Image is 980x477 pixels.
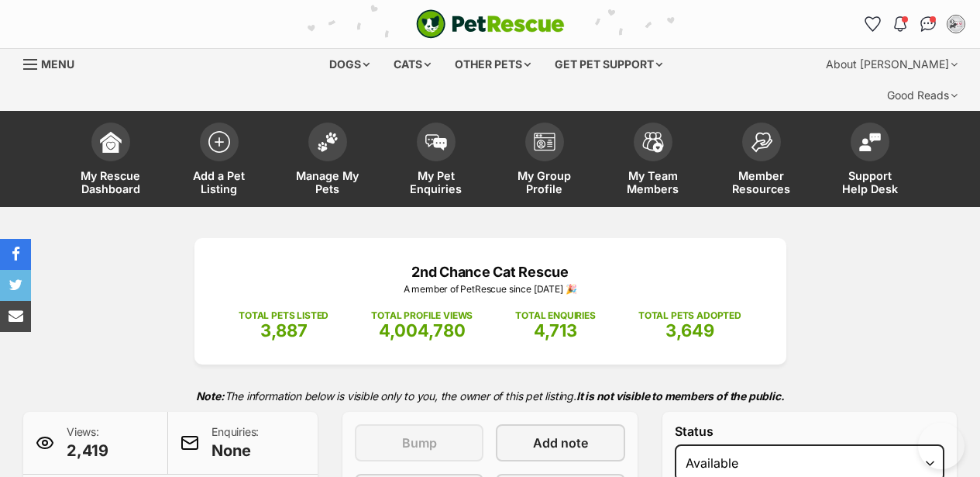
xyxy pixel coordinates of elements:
[100,131,122,153] img: dashboard-icon-eb2f2d2d3e046f16d808141f083e7271f6b2e854fb5c12c21221c1fb7104beca.svg
[67,440,108,461] span: 2,419
[293,169,363,195] span: Manage My Pets
[23,49,85,77] a: Menu
[490,115,599,207] a: My Group Profile
[599,115,707,207] a: My Team Members
[211,440,259,461] span: None
[239,309,328,323] p: TOTAL PETS LISTED
[576,389,785,403] strong: It is not visible to members of the public.
[444,49,542,80] div: Other pets
[727,169,796,195] span: Member Resources
[618,169,688,195] span: My Team Members
[675,424,944,438] label: Status
[544,49,673,80] div: Get pet support
[707,115,816,207] a: Member Resources
[816,115,924,207] a: Support Help Desk
[260,320,308,340] span: 3,887
[211,424,259,461] p: Enquiries:
[916,12,940,36] a: Conversations
[534,320,577,340] span: 4,713
[355,424,483,461] button: Bump
[41,57,74,71] span: Menu
[67,424,108,461] p: Views:
[888,12,913,36] button: Notifications
[876,80,968,111] div: Good Reads
[23,380,957,412] p: The information below is visible only to you, the owner of this pet listing.
[208,131,230,153] img: add-pet-listing-icon-0afa8454b4691262ce3f59096e99ab1cd57d4a30225e0717b998d2c9b9846f56.svg
[920,16,937,32] img: chat-41dd97257d64d25036548639549fe6c8038ab92f7586957e7f3b1b290dea8141.svg
[665,320,714,340] span: 3,649
[379,320,466,340] span: 4,004,780
[859,133,881,151] img: help-desk-icon-fdf02630f3aa405de69fd3d07c3f3aa587a6932b1a1747fa1d2bba05be0121f9.svg
[382,115,490,207] a: My Pet Enquiries
[318,49,380,80] div: Dogs
[860,12,968,36] ul: Account quick links
[57,115,165,207] a: My Rescue Dashboard
[273,115,382,207] a: Manage My Pets
[860,12,885,36] a: Favourites
[835,169,905,195] span: Support Help Desk
[944,12,968,36] button: My account
[638,309,741,323] p: TOTAL PETS ADOPTED
[948,16,964,32] img: Daniela profile pic
[401,169,471,195] span: My Pet Enquiries
[383,49,442,80] div: Cats
[515,309,595,323] p: TOTAL ENQUIRIES
[317,132,339,152] img: manage-my-pets-icon-02211641906a0b7f246fdf0571729dbe1e7629f14944591b6c1af311fb30b64b.svg
[196,389,225,403] strong: Note:
[184,169,254,195] span: Add a Pet Listing
[496,424,624,461] a: Add note
[371,309,473,323] p: TOTAL PROFILE VIEWS
[218,282,763,296] p: A member of PetRescue since [DATE] 🎉
[402,434,437,452] span: Bump
[416,9,565,39] img: logo-cat-932fe2b9b8326f06289b0f2fb663e598f794de774fb13d1741a6617ecf9a85b4.svg
[918,423,965,469] iframe: Help Scout Beacon - Open
[76,169,146,195] span: My Rescue Dashboard
[642,132,664,152] img: team-members-icon-5396bd8760b3fe7c0b43da4ab00e1e3bb1a5d9ba89233759b79545d2d3fc5d0d.svg
[894,16,906,32] img: notifications-46538b983faf8c2785f20acdc204bb7945ddae34d4c08c2a6579f10ce5e182be.svg
[416,9,565,39] a: PetRescue
[218,261,763,282] p: 2nd Chance Cat Rescue
[534,133,555,151] img: group-profile-icon-3fa3cf56718a62981997c0bc7e787c4b2cf8bcc04b72c1350f741eb67cf2f40e.svg
[751,132,772,153] img: member-resources-icon-8e73f808a243e03378d46382f2149f9095a855e16c252ad45f914b54edf8863c.svg
[533,434,588,452] span: Add note
[815,49,968,80] div: About [PERSON_NAME]
[510,169,579,195] span: My Group Profile
[165,115,273,207] a: Add a Pet Listing
[425,134,447,151] img: pet-enquiries-icon-7e3ad2cf08bfb03b45e93fb7055b45f3efa6380592205ae92323e6603595dc1f.svg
